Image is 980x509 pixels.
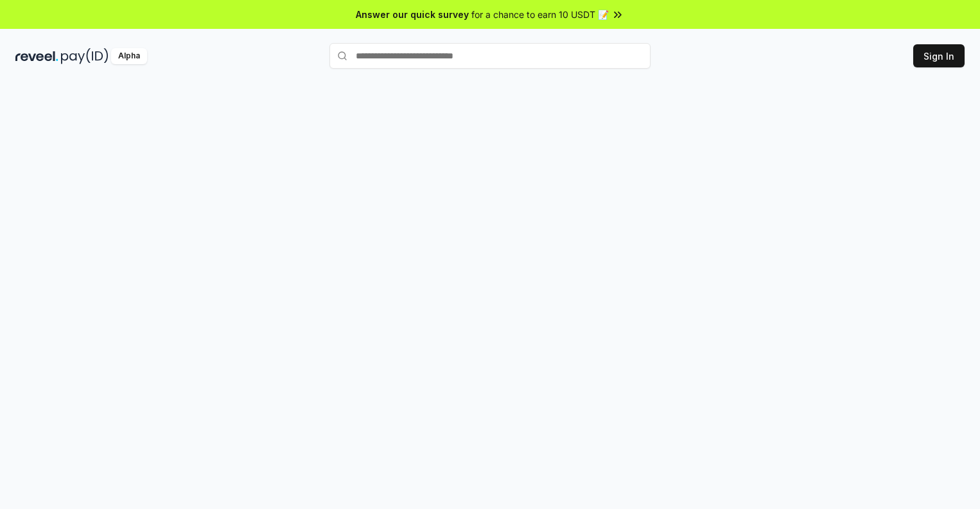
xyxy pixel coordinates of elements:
[356,8,469,21] span: Answer our quick survey
[913,44,965,67] button: Sign In
[61,48,109,64] img: pay_id
[111,48,147,64] div: Alpha
[15,48,58,64] img: reveel_dark
[471,8,609,21] span: for a chance to earn 10 USDT 📝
